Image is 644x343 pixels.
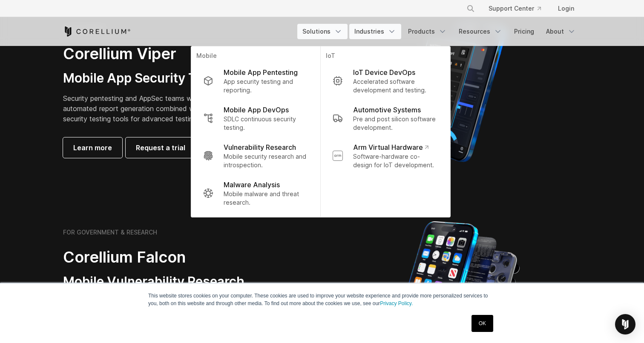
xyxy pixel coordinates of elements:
a: Industries [349,24,401,39]
a: Mobile App DevOps SDLC continuous security testing. [196,100,315,137]
h6: FOR GOVERNMENT & RESEARCH [63,229,157,236]
p: Pre and post silicon software development. [353,115,438,132]
div: Open Intercom Messenger [615,314,635,334]
h3: Mobile Vulnerability Research [63,274,302,290]
a: Vulnerability Research Mobile security research and introspection. [196,137,315,174]
p: Mobile malware and threat research. [224,190,308,207]
a: Resources [454,24,507,39]
p: IoT [326,51,445,62]
p: App security testing and reporting. [224,77,308,94]
h2: Corellium Viper [63,44,281,63]
a: OK [471,315,493,332]
div: Navigation Menu [456,1,581,16]
a: Malware Analysis Mobile malware and threat research. [196,174,315,212]
p: Accelerated software development and testing. [353,77,438,94]
span: Learn more [73,143,112,153]
p: Vulnerability Research [224,142,296,152]
span: Request a trial [136,143,185,153]
a: Privacy Policy. [380,300,413,306]
a: Products [403,24,452,39]
a: Login [551,1,581,16]
p: Malware Analysis [224,180,280,190]
a: Automotive Systems Pre and post silicon software development. [326,100,445,137]
div: Navigation Menu [297,24,581,39]
p: IoT Device DevOps [353,67,415,77]
p: Mobile App DevOps [224,105,289,115]
p: This website stores cookies on your computer. These cookies are used to improve your website expe... [148,292,496,307]
a: Arm Virtual Hardware Software-hardware co-design for IoT development. [326,137,445,174]
a: Mobile App Pentesting App security testing and reporting. [196,62,315,100]
a: Learn more [63,137,122,158]
a: Support Center [482,1,548,16]
h3: Mobile App Security Testing [63,70,281,86]
a: IoT Device DevOps Accelerated software development and testing. [326,62,445,100]
p: Arm Virtual Hardware [353,142,428,152]
a: About [541,24,581,39]
img: Corellium MATRIX automated report on iPhone showing app vulnerability test results across securit... [392,17,520,166]
a: Solutions [297,24,348,39]
a: Pricing [509,24,539,39]
p: SDLC continuous security testing. [224,115,308,132]
a: Corellium Home [63,26,131,37]
a: Request a trial [126,137,195,158]
h2: Corellium Falcon [63,248,302,267]
p: Mobile security research and introspection. [224,152,308,169]
p: Security pentesting and AppSec teams will love the simplicity of automated report generation comb... [63,93,281,124]
p: Automotive Systems [353,105,421,115]
p: Software-hardware co-design for IoT development. [353,152,438,169]
button: Search [463,1,478,16]
p: Mobile [196,51,315,62]
p: Mobile App Pentesting [224,67,298,77]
